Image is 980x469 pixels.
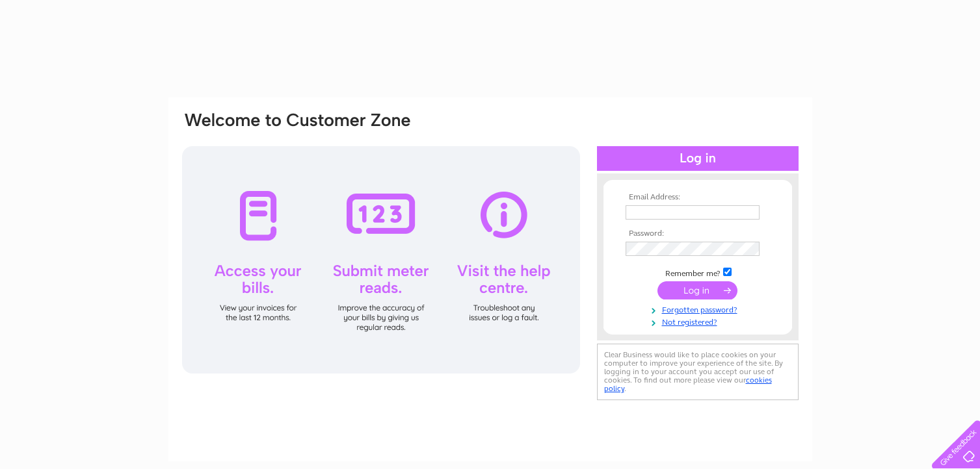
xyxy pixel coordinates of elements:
a: cookies policy [604,375,772,393]
th: Email Address: [622,193,773,202]
input: Submit [657,281,737,299]
a: Forgotten password? [626,303,773,315]
th: Password: [622,229,773,238]
div: Clear Business would like to place cookies on your computer to improve your experience of the sit... [597,344,799,400]
td: Remember me? [622,266,773,279]
a: Not registered? [626,315,773,327]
